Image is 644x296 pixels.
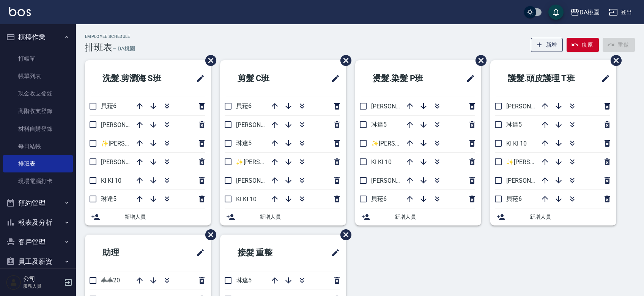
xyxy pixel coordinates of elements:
span: 琳達5 [506,121,522,128]
a: 材料自購登錄 [3,120,73,138]
a: 高階收支登錄 [3,102,73,120]
a: 現金收支登錄 [3,85,73,102]
h3: 排班表 [85,42,112,53]
span: 刪除班表 [470,49,488,72]
a: 現場電腦打卡 [3,172,73,190]
span: 琳達5 [236,277,252,284]
span: [PERSON_NAME]3 [506,103,555,110]
h2: 燙髮.染髮 P班 [361,65,448,92]
span: 修改班表的標題 [191,69,205,88]
button: 登出 [606,5,635,19]
p: 服務人員 [23,283,62,290]
span: 新增人員 [260,213,340,221]
span: 貝菈6 [506,195,522,202]
h5: 公司 [23,275,62,283]
a: 帳單列表 [3,67,73,85]
span: 刪除班表 [200,49,217,72]
h2: 助理 [91,239,161,266]
span: KI KI 10 [506,140,527,147]
h2: Employee Schedule [85,34,135,39]
span: 葶葶20 [101,277,120,284]
span: 琳達5 [371,121,387,128]
h6: — DA桃園 [112,45,135,53]
h2: 剪髮 C班 [226,65,304,92]
span: 新增人員 [124,213,205,221]
button: 預約管理 [3,193,73,213]
span: 修改班表的標題 [597,69,610,88]
span: 修改班表的標題 [326,69,340,88]
span: 新增人員 [395,213,475,221]
img: Person [6,275,21,290]
span: 貝菈6 [371,195,387,202]
span: 刪除班表 [335,49,353,72]
span: ✨[PERSON_NAME][PERSON_NAME] ✨16 [371,140,486,147]
h2: 洗髮.剪瀏海 S班 [91,65,182,92]
button: 新增 [531,38,563,52]
img: Logo [9,7,31,16]
div: 新增人員 [355,208,481,226]
span: 貝菈6 [101,102,117,110]
button: 復原 [567,38,599,52]
span: [PERSON_NAME]8 [101,121,150,128]
span: [PERSON_NAME]8 [371,103,420,110]
div: 新增人員 [85,208,211,226]
span: [PERSON_NAME]8 [506,177,555,184]
button: 員工及薪資 [3,252,73,271]
button: 報表及分析 [3,213,73,232]
span: KI KI 10 [101,177,121,184]
button: save [548,5,564,20]
span: [PERSON_NAME]3 [371,177,420,184]
button: 客戶管理 [3,232,73,252]
span: 修改班表的標題 [326,244,340,262]
span: 刪除班表 [605,49,623,72]
span: 新增人員 [530,213,610,221]
h2: 接髮 重整 [226,239,305,266]
button: DA桃園 [567,5,603,20]
div: DA桃園 [579,8,600,17]
span: 修改班表的標題 [191,244,205,262]
span: 刪除班表 [200,224,217,246]
span: [PERSON_NAME]3 [236,121,285,128]
span: ✨[PERSON_NAME][PERSON_NAME] ✨16 [101,140,216,147]
div: 新增人員 [220,208,346,226]
span: 刪除班表 [335,224,353,246]
span: ✨[PERSON_NAME][PERSON_NAME] ✨16 [506,158,621,166]
span: 琳達5 [101,195,117,202]
button: 櫃檯作業 [3,27,73,47]
span: [PERSON_NAME]3 [101,158,150,166]
a: 排班表 [3,155,73,172]
span: KI KI 10 [236,196,257,203]
span: 琳達5 [236,139,252,147]
h2: 護髮.頭皮護理 T班 [496,65,591,92]
div: 新增人員 [490,208,616,226]
span: KI KI 10 [371,158,392,166]
a: 每日結帳 [3,138,73,155]
span: 修改班表的標題 [461,69,475,88]
a: 打帳單 [3,50,73,67]
span: ✨[PERSON_NAME][PERSON_NAME] ✨16 [236,158,351,166]
span: [PERSON_NAME]8 [236,177,285,184]
span: 貝菈6 [236,102,252,110]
